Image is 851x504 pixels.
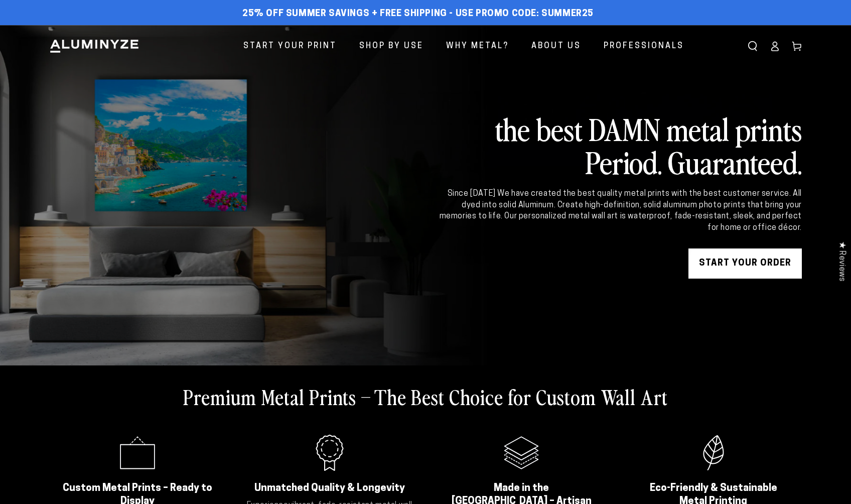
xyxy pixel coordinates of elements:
[446,39,509,54] span: Why Metal?
[243,39,337,54] span: Start Your Print
[183,384,668,410] h2: Premium Metal Prints – The Best Choice for Custom Wall Art
[688,248,802,279] a: START YOUR Order
[742,35,764,57] summary: Search our site
[254,482,406,495] h2: Unmatched Quality & Longevity
[242,9,594,20] span: 25% off Summer Savings + Free Shipping - Use Promo Code: SUMMER25
[438,188,802,233] div: Since [DATE] We have created the best quality metal prints with the best customer service. All dy...
[531,39,581,54] span: About Us
[524,33,589,60] a: About Us
[832,233,851,289] div: Click to open Judge.me floating reviews tab
[352,33,431,60] a: Shop By Use
[49,39,139,54] img: Aluminyze
[236,33,344,60] a: Start Your Print
[604,39,684,54] span: Professionals
[596,33,691,60] a: Professionals
[439,33,516,60] a: Why Metal?
[359,39,423,54] span: Shop By Use
[438,112,802,178] h2: the best DAMN metal prints Period. Guaranteed.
